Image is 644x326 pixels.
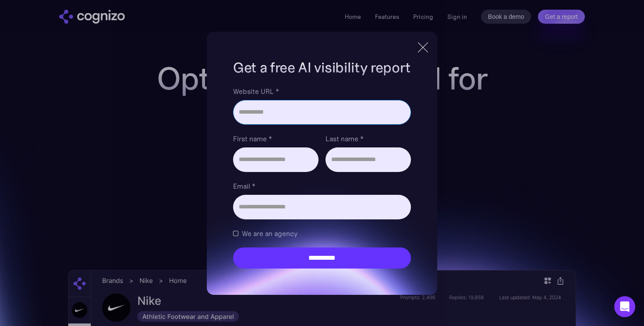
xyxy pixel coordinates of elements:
[233,58,411,77] h1: Get a free AI visibility report
[233,181,411,191] label: Email *
[233,133,318,144] label: First name *
[233,86,411,269] form: Brand Report Form
[326,133,411,144] label: Last name *
[233,86,411,97] label: Website URL *
[614,296,635,317] div: Open Intercom Messenger
[242,228,297,239] span: We are an agency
